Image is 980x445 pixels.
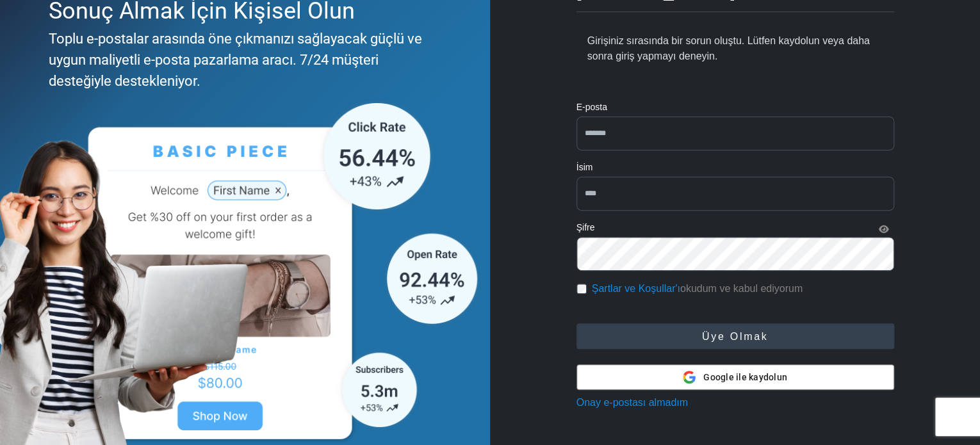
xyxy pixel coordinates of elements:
font: Google ile kaydolun [703,372,787,382]
font: Girişiniz sırasında bir sorun oluştu. Lütfen kaydolun veya daha sonra giriş yapmayı deneyin. [587,35,870,61]
button: Google ile kaydolun [576,364,894,390]
font: İsim [576,162,593,172]
font: Üye olmak [702,331,768,342]
a: Şartlar ve Koşullar'ı [592,283,680,294]
button: Üye olmak [576,323,894,349]
a: Onay e-postası almadım [576,397,688,408]
font: okudum ve kabul ediyorum [680,283,803,294]
font: Şifre [576,222,595,232]
font: Toplu e-postalar arasında öne çıkmanızı sağlayacak güçlü ve uygun maliyetli e-posta pazarlama ara... [49,31,422,89]
font: E-posta [576,102,607,112]
i: Şifreyi Göster [879,225,889,234]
